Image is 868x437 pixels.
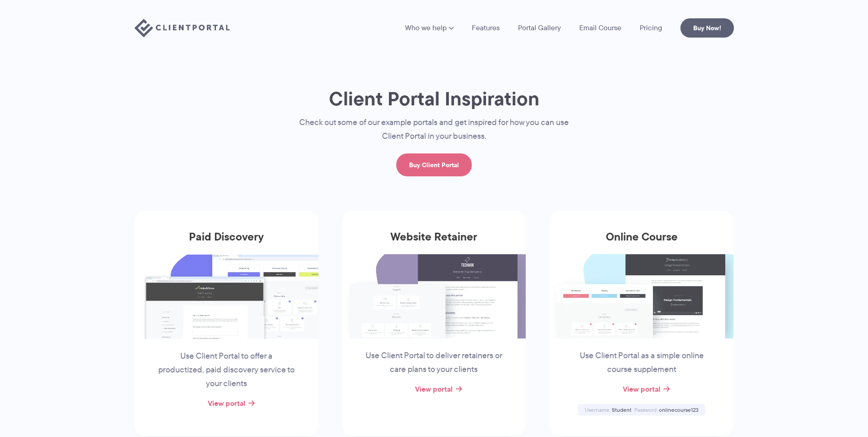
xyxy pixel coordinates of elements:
[579,24,621,32] a: Email Course
[680,18,734,38] a: Buy Now!
[612,406,631,414] span: Student
[472,24,500,32] a: Features
[281,87,588,111] h1: Client Portal Inspiration
[585,406,610,414] span: Username
[518,24,561,32] a: Portal Gallery
[550,230,733,254] h3: Online Course
[415,383,453,394] a: View portal
[640,24,662,32] a: Pricing
[208,398,245,409] a: View portal
[659,406,698,414] span: onlinecourse123
[342,230,526,254] h3: Website Retainer
[572,349,711,377] p: Use Client Portal as a simple online course supplement
[364,349,503,377] p: Use Client Portal to deliver retainers or care plans to your clients
[157,350,296,391] p: Use Client Portal to offer a productized, paid discovery service to your clients
[634,406,658,414] span: Password
[623,383,660,394] a: View portal
[135,230,318,254] h3: Paid Discovery
[281,116,588,143] p: Check out some of our example portals and get inspired for how you can use Client Portal in your ...
[405,24,453,32] a: Who we help
[396,153,472,176] a: Buy Client Portal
